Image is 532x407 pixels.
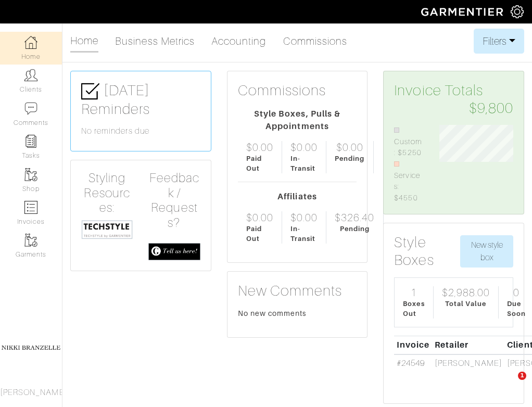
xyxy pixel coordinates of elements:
[238,282,357,300] h3: New Comments
[81,82,200,118] h3: [DATE] Reminders
[394,234,460,269] h3: Style Boxes
[211,31,267,52] a: Accounting
[513,286,520,299] div: 0
[518,372,526,380] span: 1
[335,211,374,224] div: $326.40
[246,211,273,224] div: $0.00
[283,31,348,52] a: Commissions
[432,336,504,354] th: Retailer
[340,224,370,234] div: Pending
[394,159,423,203] li: Services: $4550
[290,154,318,173] div: In-Transit
[397,359,425,368] a: #24549
[24,102,37,115] img: comment-icon-a0a6a9ef722e966f86d9cbdc48e553b5cf19dbc54f86b18d962a5391bc8f6eb6.png
[24,135,37,148] img: reminder-icon-8004d30b9f0a5d33ae49ab947aed9ed385cf756f9e5892f1edd6e32f2345188e.png
[290,224,318,244] div: In-Transit
[24,234,37,247] img: garments-icon-b7da505a4dc4fd61783c78ac3ca0ef83fa9d6f193b1c9dc38574b1d14d53ca28.png
[445,299,487,309] div: Total Value
[24,201,37,214] img: orders-icon-0abe47150d42831381b5fb84f609e132dff9fe21cb692f30cb5eec754e2cba89.png
[336,141,363,154] div: $0.00
[460,235,513,268] button: New style box
[497,372,522,397] iframe: Intercom live chat
[290,141,318,154] div: $0.00
[238,82,326,99] h3: Commissions
[411,286,417,299] div: 1
[394,125,423,159] li: Custom: $5250
[335,154,364,163] div: Pending
[416,3,511,21] img: garmentier-logo-header-white-b43fb05a5012e4ada735d5af1a66efaba907eab6374d6393d1fbf88cb4ef424d.png
[115,31,195,52] a: Business Metrics
[246,141,273,154] div: $0.00
[511,5,524,18] img: gear-icon-white-bd11855cb880d31180b6d7d6211b90ccbf57a29d726f0c71d8c61bd08dd39cc2.png
[148,171,200,231] h4: Feedback / Requests?
[394,336,432,354] th: Invoice
[148,243,200,260] img: feedback_requests-3821251ac2bd56c73c230f3229a5b25d6eb027adea667894f41107c140538ee0.png
[238,190,357,203] div: Affiliates
[469,99,513,117] span: $9,800
[81,171,133,215] h4: Styling Resources:
[238,308,357,319] div: No new comments
[70,30,98,53] a: Home
[246,224,273,244] div: Paid Out
[24,168,37,181] img: garments-icon-b7da505a4dc4fd61783c78ac3ca0ef83fa9d6f193b1c9dc38574b1d14d53ca28.png
[442,286,490,299] div: $2,988.00
[81,82,99,100] img: check-box-icon-36a4915ff3ba2bd8f6e4f29bc755bb66becd62c870f447fc0dd1365fcfddab58.png
[24,69,37,82] img: clients-icon-6bae9207a08558b7cb47a8932f037763ab4055f8c8b6bfacd5dc20c3e0201464.png
[290,211,318,224] div: $0.00
[238,108,357,133] div: Style Boxes, Pulls & Appointments
[432,354,504,385] td: [PERSON_NAME]
[394,82,513,117] h3: Invoice Totals
[474,29,524,54] button: Filters
[507,299,526,319] div: Due Soon
[403,299,424,319] div: Boxes Out
[24,36,37,49] img: dashboard-icon-dbcd8f5a0b271acd01030246c82b418ddd0df26cd7fceb0bd07c9910d44c42f6.png
[81,220,133,239] img: techstyle-93310999766a10050dc78ceb7f971a75838126fd19372ce40ba20cdf6a89b94b.png
[81,126,200,136] h6: No reminders due
[246,154,273,173] div: Paid Out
